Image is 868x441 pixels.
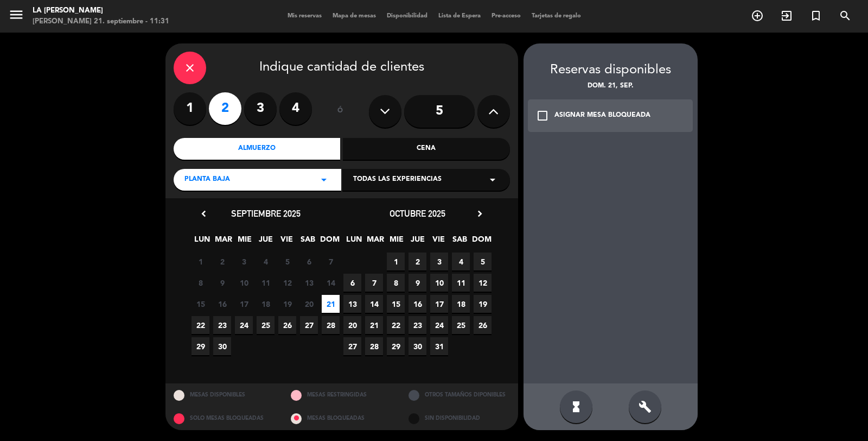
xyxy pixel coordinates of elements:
[839,9,852,22] i: search
[300,274,318,292] span: 13
[257,316,275,334] span: 25
[343,138,510,160] div: Cena
[174,92,206,125] label: 1
[165,383,283,407] div: MESAS DISPONIBLES
[300,316,318,334] span: 27
[526,13,586,19] span: Tarjetas de regalo
[433,13,486,19] span: Lista de Espera
[409,337,426,355] span: 30
[33,5,169,16] div: LA [PERSON_NAME]
[320,233,338,251] span: DOM
[387,316,405,334] span: 22
[474,295,492,313] span: 19
[184,174,230,185] span: Planta Baja
[322,316,340,334] span: 28
[365,295,383,313] span: 14
[192,274,209,292] span: 8
[524,60,698,81] div: Reservas disponibles
[317,173,330,186] i: arrow_drop_down
[209,92,241,125] label: 2
[343,337,361,355] span: 27
[452,316,470,334] span: 25
[430,295,448,313] span: 17
[278,274,296,292] span: 12
[809,9,822,22] i: turned_in_not
[214,233,232,251] span: MAR
[257,253,275,270] span: 4
[327,13,381,19] span: Mapa de mesas
[213,337,231,355] span: 30
[193,233,211,251] span: LUN
[430,316,448,334] span: 24
[343,316,361,334] span: 20
[235,233,253,251] span: MIE
[283,407,400,430] div: MESAS BLOQUEADAS
[474,208,486,219] i: chevron_right
[387,295,405,313] span: 15
[213,295,231,313] span: 16
[8,7,24,23] i: menu
[322,274,340,292] span: 14
[570,400,583,413] i: hourglass_full
[474,274,492,292] span: 12
[183,61,196,74] i: close
[278,233,296,251] span: VIE
[343,295,361,313] span: 13
[278,316,296,334] span: 26
[192,295,209,313] span: 15
[387,233,405,251] span: MIE
[322,253,340,270] span: 7
[300,253,318,270] span: 6
[257,274,275,292] span: 11
[213,274,231,292] span: 9
[192,316,209,334] span: 22
[192,253,209,270] span: 1
[244,92,277,125] label: 3
[430,233,448,251] span: VIE
[452,253,470,270] span: 4
[33,16,169,27] div: [PERSON_NAME] 21. septiembre - 11:31
[486,13,526,19] span: Pre-acceso
[278,253,296,270] span: 5
[235,295,253,313] span: 17
[322,295,340,313] span: 21
[554,110,650,121] div: ASIGNAR MESA BLOQUEADA
[430,274,448,292] span: 10
[524,81,698,92] div: dom. 21, sep.
[282,13,327,19] span: Mis reservas
[345,233,363,251] span: LUN
[235,316,253,334] span: 24
[231,208,301,219] span: septiembre 2025
[474,316,492,334] span: 26
[174,52,510,84] div: Indique cantidad de clientes
[452,274,470,292] span: 11
[257,233,275,251] span: JUE
[278,295,296,313] span: 19
[387,253,405,270] span: 1
[198,208,209,219] i: chevron_left
[409,274,426,292] span: 9
[365,337,383,355] span: 28
[257,295,275,313] span: 18
[213,316,231,334] span: 23
[299,233,317,251] span: SAB
[279,92,312,125] label: 4
[409,233,426,251] span: JUE
[486,173,499,186] i: arrow_drop_down
[452,295,470,313] span: 18
[409,316,426,334] span: 23
[174,138,341,160] div: Almuerzo
[536,109,549,122] i: check_box_outline_blank
[400,407,518,430] div: SIN DISPONIBILIDAD
[639,400,652,413] i: build
[213,253,231,270] span: 2
[409,295,426,313] span: 16
[235,274,253,292] span: 10
[430,337,448,355] span: 31
[365,274,383,292] span: 7
[300,295,318,313] span: 20
[192,337,209,355] span: 29
[283,383,400,407] div: MESAS RESTRINGIDAS
[474,253,492,270] span: 5
[387,337,405,355] span: 29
